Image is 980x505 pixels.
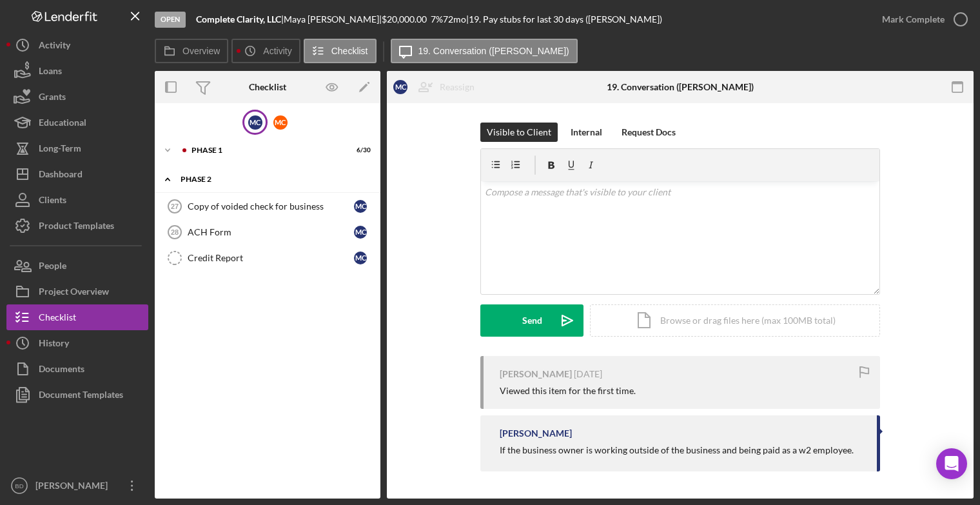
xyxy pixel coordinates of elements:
div: Visible to Client [487,123,551,142]
button: Send [480,304,583,337]
div: Dashboard [39,161,83,190]
div: Mark Complete [882,6,945,32]
div: 7 % [431,14,443,25]
div: Copy of voided check for business [188,201,354,212]
div: 72 mo [443,14,466,25]
div: M C [393,80,407,94]
div: Phase 2 [181,175,364,183]
button: Clients [6,187,148,213]
div: Grants [39,84,66,113]
button: 19. Conversation ([PERSON_NAME]) [391,39,578,63]
a: 27Copy of voided check for businessMC [161,193,374,219]
button: Project Overview [6,279,148,304]
div: Open Intercom Messenger [936,448,967,479]
div: [PERSON_NAME] [32,473,116,502]
button: Mark Complete [869,6,974,32]
div: M C [273,115,288,130]
text: BD [15,482,23,490]
label: Checklist [331,46,368,56]
div: [PERSON_NAME] [500,369,572,379]
button: Request Docs [615,123,682,142]
div: If the business owner is working outside of the business and being paid as a w2 employee. [500,445,854,455]
div: M C [354,252,367,264]
button: MCReassign [387,74,487,100]
div: 19. Conversation ([PERSON_NAME]) [607,82,754,92]
button: Documents [6,356,148,382]
time: 2025-07-25 01:35 [574,369,602,379]
button: Visible to Client [480,123,558,142]
div: Educational [39,110,86,139]
button: Internal [564,123,609,142]
div: Product Templates [39,213,114,242]
div: $20,000.00 [382,14,431,25]
div: Open [155,12,186,28]
div: Phase 1 [191,146,338,154]
button: Checklist [6,304,148,330]
div: | [196,14,284,25]
div: Loans [39,58,62,87]
a: Credit ReportMC [161,245,374,271]
div: Checklist [249,82,286,92]
button: Overview [155,39,228,63]
div: Activity [39,32,70,61]
label: 19. Conversation ([PERSON_NAME]) [418,46,569,56]
tspan: 28 [171,228,179,236]
button: Educational [6,110,148,135]
div: Internal [571,123,602,142]
div: Reassign [440,74,475,100]
div: Send [522,304,542,337]
button: Document Templates [6,382,148,408]
button: Long-Term [6,135,148,161]
div: Project Overview [39,279,109,308]
button: Loans [6,58,148,84]
div: | 19. Pay stubs for last 30 days ([PERSON_NAME]) [466,14,662,25]
div: People [39,253,66,282]
div: Checklist [39,304,76,333]
div: Credit Report [188,253,354,263]
div: Clients [39,187,66,216]
div: Maya [PERSON_NAME] | [284,14,382,25]
button: Product Templates [6,213,148,239]
label: Activity [263,46,291,56]
b: Complete Clarity, LLC [196,14,281,25]
button: People [6,253,148,279]
a: 28ACH FormMC [161,219,374,245]
div: ACH Form [188,227,354,237]
button: Checklist [304,39,377,63]
button: BD[PERSON_NAME] [6,473,148,499]
div: M C [248,115,262,130]
div: Request Docs [622,123,676,142]
div: 6 / 30 [348,146,371,154]
div: Viewed this item for the first time. [500,386,636,396]
div: [PERSON_NAME] [500,428,572,439]
tspan: 27 [171,203,179,210]
div: M C [354,226,367,239]
div: Long-Term [39,135,81,164]
button: History [6,330,148,356]
button: Activity [6,32,148,58]
button: Grants [6,84,148,110]
div: Documents [39,356,84,385]
label: Overview [182,46,220,56]
div: History [39,330,69,359]
div: M C [354,200,367,213]
div: Document Templates [39,382,123,411]
button: Activity [231,39,300,63]
button: Dashboard [6,161,148,187]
